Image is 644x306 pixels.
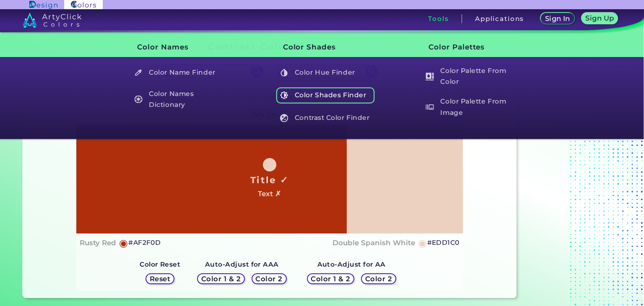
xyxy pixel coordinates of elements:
strong: Color Reset [140,260,180,268]
a: Sign Up [583,13,616,24]
h5: Sign In [546,16,569,22]
h5: Color 1 & 2 [203,276,239,282]
h3: Color Shades [269,36,376,58]
h5: Color Names Dictionary [130,87,229,111]
h5: Color Palette From Color [422,65,520,88]
h5: Color 2 [366,276,391,282]
h5: #EDD1C0 [427,237,460,248]
h5: Color Shades Finder [276,87,375,103]
h1: Title ✓ [250,174,289,186]
h5: ◉ [119,238,128,248]
h3: Color Names [123,36,230,58]
strong: Auto-Adjust for AAA [205,260,279,268]
h4: Text ✗ [258,188,281,200]
img: icon_col_pal_col_white.svg [426,73,434,80]
h5: ◉ [418,238,427,248]
img: ArtyClick Design logo [29,1,57,9]
a: Contrast Color Finder [275,110,375,126]
h3: Tools [428,16,449,22]
a: Color Palette From Color [421,65,521,88]
h5: Contrast Color Finder [276,110,375,126]
a: Sign In [542,13,573,24]
img: icon_color_name_finder_white.svg [135,69,143,77]
img: icon_palette_from_image_white.svg [426,103,434,111]
h5: Sign Up [587,15,613,21]
h3: Applications [475,16,524,22]
a: Color Name Finder [130,65,229,80]
h5: Color Hue Finder [276,65,375,80]
h3: Color Palettes [414,36,521,58]
h4: Rusty Red [80,237,116,249]
h5: Reset [151,276,169,282]
img: icon_color_hue_white.svg [280,69,288,77]
h5: Color Name Finder [130,65,229,80]
a: Color Palette From Image [421,95,521,119]
h5: Color Palette From Image [422,95,520,119]
strong: Auto-Adjust for AA [317,260,386,268]
img: icon_color_contrast_white.svg [280,114,288,122]
h5: Color 2 [257,276,281,282]
a: Color Hue Finder [275,65,375,80]
img: logo_artyclick_colors_white.svg [23,13,82,28]
img: icon_color_shades_white.svg [280,91,288,99]
h5: #AF2F0D [128,237,161,248]
h4: Double Spanish White [332,237,415,249]
a: Color Shades Finder [275,87,375,103]
h5: Color 1 & 2 [313,276,348,282]
img: icon_color_names_dictionary_white.svg [135,95,143,103]
a: Color Names Dictionary [130,87,229,111]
